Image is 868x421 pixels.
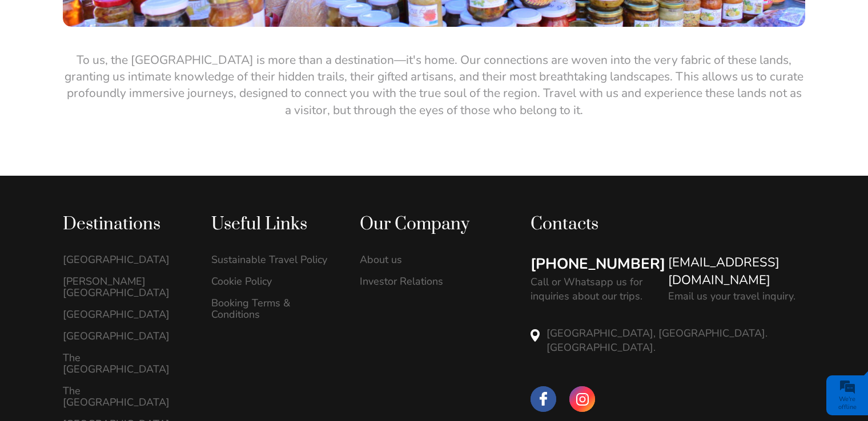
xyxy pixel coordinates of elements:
div: Leave a message [77,60,209,75]
div: Useful Links [211,213,336,236]
p: Email us your travel inquiry. [668,289,795,303]
a: Cookie Policy [211,276,336,287]
p: [GEOGRAPHIC_DATA], [GEOGRAPHIC_DATA]. [GEOGRAPHIC_DATA]. [546,326,805,355]
a: [PHONE_NUMBER] [531,254,665,274]
em: Submit [167,331,207,346]
a: About us [360,254,484,265]
a: Sustainable Travel Policy [211,254,336,265]
div: Destinations [63,213,187,236]
div: Contacts [531,213,805,236]
div: Minimize live chat window [187,6,215,33]
a: The [GEOGRAPHIC_DATA] [63,352,187,375]
div: Navigation go back [13,59,30,76]
a: The [GEOGRAPHIC_DATA] [63,385,187,408]
p: Call or Whatsapp us for inquiries about our trips. [531,275,657,303]
a: Booking Terms & Conditions [211,297,336,320]
a: [GEOGRAPHIC_DATA] [63,309,187,320]
a: [PERSON_NAME][GEOGRAPHIC_DATA] [63,276,187,298]
a: Investor Relations [360,276,484,287]
div: Our Company [360,213,484,236]
textarea: Type your message and click 'Submit' [15,173,208,322]
div: We're offline [829,395,865,411]
p: To us, the [GEOGRAPHIC_DATA] is more than a destination—it's home. Our connections are woven into... [63,52,805,119]
input: Enter your email address [15,139,208,164]
a: [GEOGRAPHIC_DATA] [63,330,187,342]
a: [GEOGRAPHIC_DATA] [63,254,187,265]
a: [EMAIL_ADDRESS][DOMAIN_NAME] [668,254,806,289]
input: Enter your last name [15,106,208,131]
